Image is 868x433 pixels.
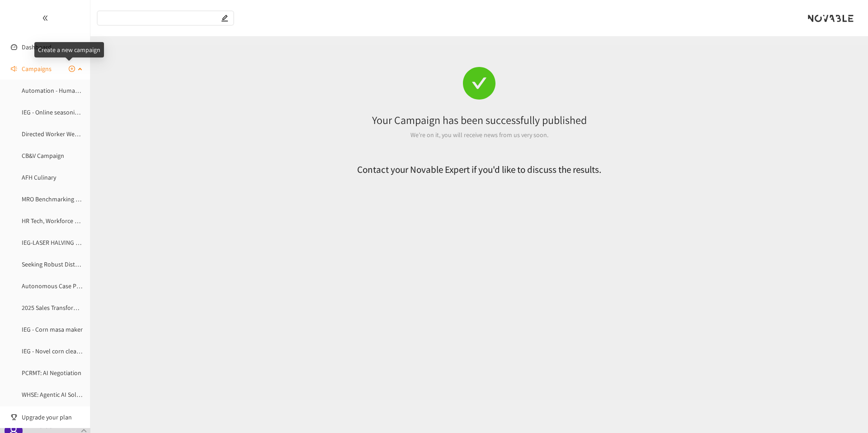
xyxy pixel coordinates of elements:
[22,217,140,225] a: HR Tech, Workforce Planning & Cost Visibility
[22,60,52,78] span: Campaigns
[168,162,790,177] h2: Contact your Novable Expert if you'd like to discuss the results.
[22,390,126,399] a: WHSE: Agentic AI Solution (Warehouse)
[22,325,83,333] a: IEG - Corn masa maker
[22,173,56,181] a: AFH Culinary
[22,130,139,138] a: Directed Worker Wearables – Manufacturing
[22,408,83,426] span: Upgrade your plan
[34,42,104,57] div: Create a new campaign
[22,282,92,290] a: Autonomous Case Picking
[11,414,17,420] span: trophy
[22,260,227,268] a: Seeking Robust Distributor Management System (DMS) for European Markets
[22,347,120,355] a: IEG - Novel corn cleaning technology
[463,67,495,100] span: check-circle
[22,304,131,312] a: 2025 Sales Transformation - Gamification
[105,110,854,130] div: Your Campaign has been successfully published
[11,66,17,72] span: sound
[22,43,52,51] a: Dashboard
[22,152,64,160] a: CB&V Campaign
[721,335,868,433] div: Chat Widget
[22,86,103,95] a: Automation - Humanoid Hand
[22,108,113,116] a: IEG - Online seasoning monitoring
[221,14,228,22] span: edit
[22,369,81,377] a: PCRMT: AI Negotiation
[22,238,110,247] a: IEG-LASER HALVING OFPOTATOES
[42,15,48,21] span: double-left
[69,66,75,72] span: plus-circle
[105,130,854,140] div: We’re on it, you will receive news from us very soon.
[22,195,87,203] a: MRO Benchmarking tool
